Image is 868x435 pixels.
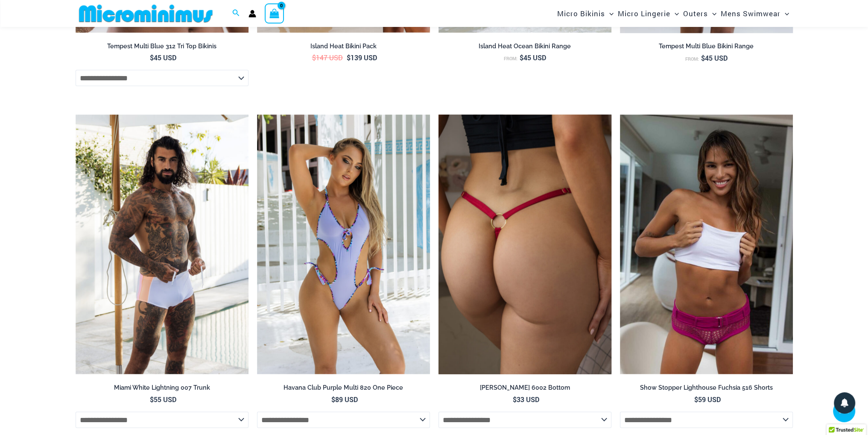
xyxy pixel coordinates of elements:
[681,3,719,24] a: OutersMenu ToggleMenu Toggle
[513,394,539,403] bdi: 33 USD
[701,53,728,62] bdi: 45 USD
[557,3,605,24] span: Micro Bikinis
[708,3,716,24] span: Menu Toggle
[438,383,611,391] h2: [PERSON_NAME] 6002 Bottom
[76,4,216,23] img: MM SHOP LOGO FLAT
[694,394,698,403] span: $
[76,42,248,50] h2: Tempest Multi Blue 312 Tri Top Bikinis
[232,8,240,19] a: Search icon link
[504,55,517,61] span: From:
[438,115,611,374] a: Carla Red 6002 Bottom 05Carla Red 6002 Bottom 03Carla Red 6002 Bottom 03
[257,383,430,391] h2: Havana Club Purple Multi 820 One Piece
[150,394,176,403] bdi: 55 USD
[312,53,343,62] bdi: 147 USD
[620,115,793,374] img: Lighthouse Fuchsia 516 Shorts 04
[721,3,780,24] span: Mens Swimwear
[438,383,611,394] a: [PERSON_NAME] 6002 Bottom
[618,3,670,24] span: Micro Lingerie
[620,383,793,391] h2: Show Stopper Lighthouse Fuchsia 516 Shorts
[150,394,154,403] span: $
[620,42,793,53] a: Tempest Multi Blue Bikini Range
[701,53,705,62] span: $
[520,53,546,62] bdi: 45 USD
[76,115,248,374] a: Miami White Lightning 007 Trunk 12Miami White Lightning 007 Trunk 14Miami White Lightning 007 Tru...
[150,53,154,62] span: $
[76,42,248,53] a: Tempest Multi Blue 312 Tri Top Bikinis
[257,115,430,374] a: Havana Club Purple Multi 820 One Piece 01Havana Club Purple Multi 820 One Piece 03Havana Club Pur...
[76,115,248,374] img: Miami White Lightning 007 Trunk 12
[347,53,351,62] span: $
[620,42,793,50] h2: Tempest Multi Blue Bikini Range
[605,3,614,24] span: Menu Toggle
[150,53,176,62] bdi: 45 USD
[331,394,358,403] bdi: 89 USD
[347,53,377,62] bdi: 139 USD
[76,383,248,394] a: Miami White Lightning 007 Trunk
[312,53,316,62] span: $
[248,10,256,18] a: Account icon link
[257,115,430,374] img: Havana Club Purple Multi 820 One Piece 01
[265,3,284,23] a: View Shopping Cart, empty
[780,3,789,24] span: Menu Toggle
[620,115,793,374] a: Lighthouse Fuchsia 516 Shorts 04Lighthouse Fuchsia 516 Shorts 05Lighthouse Fuchsia 516 Shorts 05
[683,3,708,24] span: Outers
[438,115,611,374] img: Carla Red 6002 Bottom 03
[694,394,721,403] bdi: 59 USD
[331,394,335,403] span: $
[438,42,611,50] h2: Island Heat Ocean Bikini Range
[520,53,523,62] span: $
[555,3,616,24] a: Micro BikinisMenu ToggleMenu Toggle
[620,383,793,394] a: Show Stopper Lighthouse Fuchsia 516 Shorts
[685,56,699,62] span: From:
[257,383,430,394] a: Havana Club Purple Multi 820 One Piece
[76,383,248,391] h2: Miami White Lightning 007 Trunk
[554,1,793,26] nav: Site Navigation
[670,3,679,24] span: Menu Toggle
[257,42,430,50] h2: Island Heat Bikini Pack
[257,42,430,53] a: Island Heat Bikini Pack
[438,42,611,53] a: Island Heat Ocean Bikini Range
[616,3,681,24] a: Micro LingerieMenu ToggleMenu Toggle
[513,394,517,403] span: $
[719,3,791,24] a: Mens SwimwearMenu ToggleMenu Toggle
